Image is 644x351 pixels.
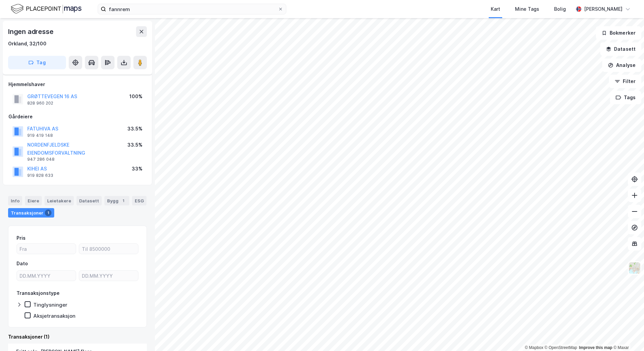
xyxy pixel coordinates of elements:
[127,125,142,133] div: 33.5%
[33,302,67,308] div: Tinglysninger
[11,3,82,15] img: logo.f888ab2527a4732fd821a326f86c7f29.svg
[44,196,74,205] div: Leietakere
[8,208,54,218] div: Transaksjoner
[76,196,102,205] div: Datasett
[132,165,142,173] div: 33%
[8,80,147,88] div: Hjemmelshaver
[129,92,142,101] div: 100%
[104,196,129,205] div: Bygg
[17,289,60,297] div: Transaksjonstype
[17,271,76,281] input: DD.MM.YYYY
[127,141,142,149] div: 33.5%
[628,262,641,274] img: Z
[579,345,612,350] a: Improve this map
[45,209,52,216] div: 1
[79,244,138,254] input: Til 8500000
[8,40,46,48] div: Orkland, 32/100
[8,333,147,341] div: Transaksjoner (1)
[120,197,127,204] div: 1
[491,5,500,13] div: Kart
[8,26,55,37] div: Ingen adresse
[600,42,641,56] button: Datasett
[554,5,566,13] div: Bolig
[27,101,53,106] div: 828 960 202
[610,319,644,351] iframe: Chat Widget
[132,196,147,205] div: ESG
[610,91,641,104] button: Tags
[27,173,53,178] div: 919 828 633
[33,313,75,319] div: Aksjetransaksjon
[515,5,539,13] div: Mine Tags
[8,113,147,121] div: Gårdeiere
[545,345,577,350] a: OpenStreetMap
[27,157,55,162] div: 947 286 048
[8,196,22,205] div: Info
[525,345,543,350] a: Mapbox
[610,319,644,351] div: Kontrollprogram for chat
[596,26,641,40] button: Bokmerker
[27,133,53,138] div: 919 419 148
[602,58,641,72] button: Analyse
[17,244,76,254] input: Fra
[17,234,26,242] div: Pris
[25,196,42,205] div: Eiere
[8,56,66,69] button: Tag
[79,271,138,281] input: DD.MM.YYYY
[17,260,28,268] div: Dato
[584,5,622,13] div: [PERSON_NAME]
[106,4,278,14] input: Søk på adresse, matrikkel, gårdeiere, leietakere eller personer
[609,75,641,88] button: Filter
